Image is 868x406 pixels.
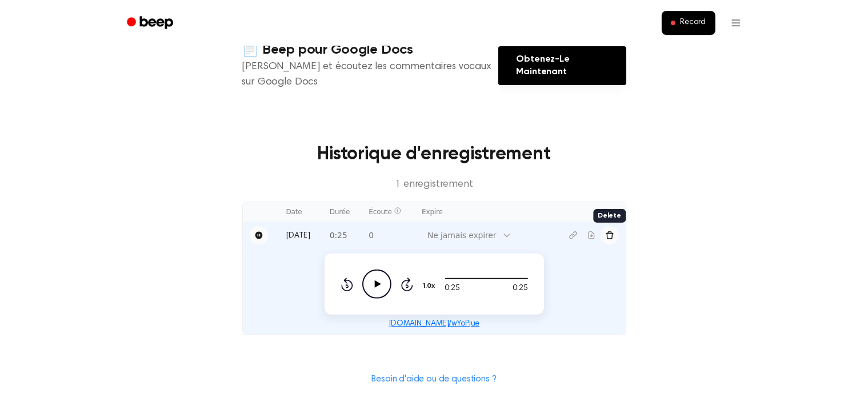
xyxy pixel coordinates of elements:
span: 0:25 [445,283,460,295]
span: Le nombre d'écoutes reflète les autres auditeurs et enregistre au plus une pièce de théâtre par a... [394,207,401,214]
th: Expire [415,202,534,222]
div: Ne jamais expirer [427,230,496,242]
span: [DATE] [286,232,310,240]
button: Télécharger l'enregistrement [582,226,601,244]
h4: 📄 Beep pour Google Docs [242,41,498,59]
a: Obtenez-Le Maintenant [498,46,626,85]
button: 1.0x [422,276,439,296]
th: Durée [323,202,362,222]
th: Date [279,202,323,222]
button: Record [662,11,715,35]
span: 0:25 [513,283,527,295]
a: Besoin d'aide ou de questions ? [371,375,496,384]
th: Actions [534,202,626,222]
p: 1 enregistrement [261,177,608,192]
button: Supprimer l'enregistrement [601,226,619,244]
button: Copier le lien [564,226,582,244]
td: 0 [362,222,415,249]
button: Ouvrir le menu [722,9,750,37]
span: Record [680,18,706,28]
td: 0:25 [323,222,362,249]
a: [DOMAIN_NAME]/wYoPjue [389,320,480,328]
th: Écoute [362,202,415,222]
h3: Historique d'enregistrement [261,140,608,168]
button: Pause [250,226,268,244]
a: Bip [119,12,183,34]
p: [PERSON_NAME] et écoutez les commentaires vocaux sur Google Docs [242,59,498,90]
